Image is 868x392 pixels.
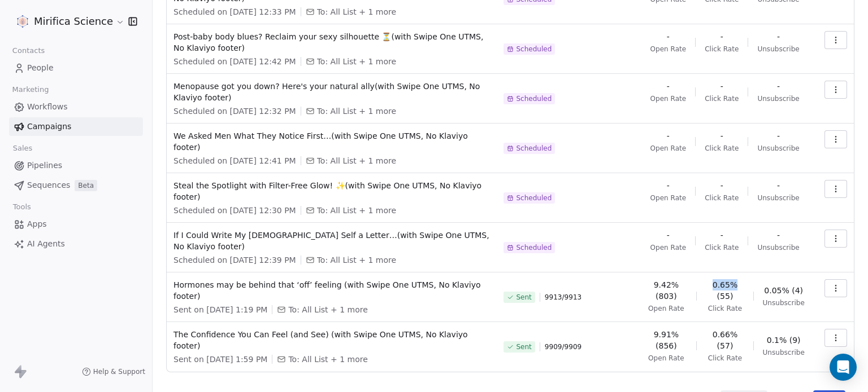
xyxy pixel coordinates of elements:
[757,94,799,103] span: Unsubscribe
[667,130,670,142] span: -
[516,342,531,351] span: Sent
[7,42,50,59] span: Contacts
[650,144,687,153] span: Open Rate
[706,329,744,351] span: 0.66% (57)
[317,254,396,266] span: To: All List + 1 more
[75,180,97,191] span: Beta
[7,81,54,98] span: Marketing
[650,243,687,252] span: Open Rate
[288,354,367,365] span: To: All List + 1 more
[650,94,687,103] span: Open Rate
[645,279,687,302] span: 9.42% (803)
[650,193,687,202] span: Open Rate
[516,293,531,302] span: Sent
[317,105,396,117] span: To: All List + 1 more
[777,180,780,191] span: -
[757,144,799,153] span: Unsubscribe
[173,105,296,117] span: Scheduled on [DATE] 12:32 PM
[667,230,670,241] span: -
[516,94,552,103] span: Scheduled
[16,15,29,28] img: MIRIFICA%20science_logo_icon-big.png
[648,304,684,313] span: Open Rate
[317,155,396,166] span: To: All List + 1 more
[173,31,490,54] span: Post-baby body blues? Reclaim your sexy silhouette ⏳(with Swipe One UTMS, No Klaviyo footer)
[545,342,581,351] span: 9909 / 9909
[173,304,267,315] span: Sent on [DATE] 1:19 PM
[708,304,742,313] span: Click Rate
[757,243,799,252] span: Unsubscribe
[93,367,145,376] span: Help & Support
[705,144,739,153] span: Click Rate
[650,45,687,54] span: Open Rate
[9,215,143,234] a: Apps
[763,298,805,307] span: Unsubscribe
[708,354,742,363] span: Click Rate
[288,304,367,315] span: To: All List + 1 more
[516,144,552,153] span: Scheduled
[173,180,490,202] span: Steal the Spotlight with Filter-Free Glow! ✨(with Swipe One UTMS, No Klaviyo footer)
[173,130,490,153] span: We Asked Men What They Notice First…(with Swipe One UTMS, No Klaviyo footer)
[516,193,552,202] span: Scheduled
[27,160,62,171] span: Pipelines
[173,155,296,166] span: Scheduled on [DATE] 12:41 PM
[763,348,805,357] span: Unsubscribe
[8,199,36,215] span: Tools
[721,31,723,42] span: -
[317,56,396,67] span: To: All List + 1 more
[721,130,723,142] span: -
[705,45,739,54] span: Click Rate
[757,193,799,202] span: Unsubscribe
[777,31,780,42] span: -
[705,243,739,252] span: Click Rate
[9,117,143,136] a: Campaigns
[173,254,296,266] span: Scheduled on [DATE] 12:39 PM
[82,367,145,376] a: Help & Support
[764,285,803,296] span: 0.05% (4)
[705,94,739,103] span: Click Rate
[9,235,143,253] a: AI Agents
[777,81,780,92] span: -
[27,238,65,250] span: AI Agents
[516,45,552,54] span: Scheduled
[173,81,490,103] span: Menopause got you down? Here's your natural ally(with Swipe One UTMS, No Klaviyo footer)
[173,56,296,67] span: Scheduled on [DATE] 12:42 PM
[767,334,801,346] span: 0.1% (9)
[27,101,68,113] span: Workflows
[645,329,687,351] span: 9.91% (856)
[648,354,684,363] span: Open Rate
[34,14,113,29] span: Mirifica Science
[777,230,780,241] span: -
[27,218,47,230] span: Apps
[173,6,296,17] span: Scheduled on [DATE] 12:33 PM
[27,121,71,133] span: Campaigns
[173,279,490,302] span: Hormones may be behind that ‘off’ feeling (with Swipe One UTMS, No Klaviyo footer)
[27,179,70,191] span: Sequences
[173,205,296,216] span: Scheduled on [DATE] 12:30 PM
[667,180,670,191] span: -
[830,354,857,381] div: Open Intercom Messenger
[27,62,54,74] span: People
[173,329,490,351] span: The Confidence You Can Feel (and See) (with Swipe One UTMS, No Klaviyo footer)
[721,180,723,191] span: -
[9,59,143,77] a: People
[757,45,799,54] span: Unsubscribe
[667,81,670,92] span: -
[8,140,37,157] span: Sales
[721,230,723,241] span: -
[721,81,723,92] span: -
[317,205,396,216] span: To: All List + 1 more
[777,130,780,142] span: -
[14,12,120,31] button: Mirifica Science
[545,293,581,302] span: 9913 / 9913
[706,279,744,302] span: 0.65% (55)
[9,156,143,175] a: Pipelines
[9,98,143,116] a: Workflows
[667,31,670,42] span: -
[317,6,396,17] span: To: All List + 1 more
[173,230,490,252] span: If I Could Write My [DEMOGRAPHIC_DATA] Self a Letter…(with Swipe One UTMS, No Klaviyo footer)
[173,354,267,365] span: Sent on [DATE] 1:59 PM
[705,193,739,202] span: Click Rate
[9,176,143,195] a: SequencesBeta
[516,243,552,252] span: Scheduled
